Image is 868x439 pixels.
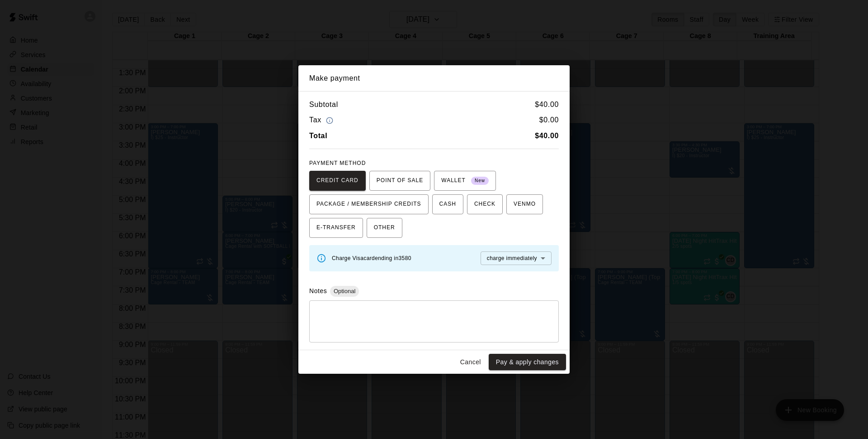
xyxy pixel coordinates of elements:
[539,114,559,126] h6: $ 0.00
[298,65,570,92] h2: Make payment
[456,354,485,371] button: Cancel
[374,221,395,235] span: OTHER
[309,160,366,166] span: PAYMENT METHOD
[316,197,421,212] span: PACKAGE / MEMBERSHIP CREDITS
[474,197,495,212] span: CHECK
[367,218,402,238] button: OTHER
[506,194,543,214] button: VENMO
[471,175,489,187] span: New
[309,171,366,191] button: CREDIT CARD
[309,99,338,111] h6: Subtotal
[332,255,411,261] span: Charge Visa card ending in 3580
[535,99,559,111] h6: $ 40.00
[432,194,463,214] button: CASH
[309,132,327,140] b: Total
[309,194,429,214] button: PACKAGE / MEMBERSHIP CREDITS
[487,255,537,261] span: charge immediately
[514,197,536,212] span: VENMO
[439,197,456,212] span: CASH
[309,114,335,126] h6: Tax
[309,218,363,238] button: E-TRANSFER
[309,287,327,294] label: Notes
[316,221,356,235] span: E-TRANSFER
[377,174,423,188] span: POINT OF SALE
[434,171,496,191] button: WALLET New
[330,288,359,294] span: Optional
[369,171,430,191] button: POINT OF SALE
[316,174,359,188] span: CREDIT CARD
[535,132,559,140] b: $ 40.00
[441,174,489,188] span: WALLET
[489,354,566,371] button: Pay & apply changes
[467,194,503,214] button: CHECK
